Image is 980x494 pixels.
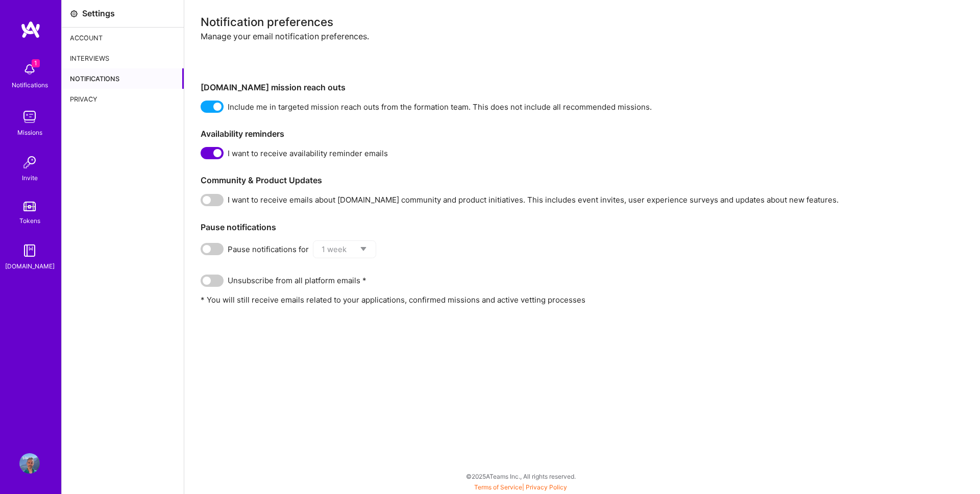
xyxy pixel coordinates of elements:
div: [DOMAIN_NAME] [5,261,55,271]
div: Manage your email notification preferences. [201,31,964,75]
div: Invite [22,172,38,183]
span: | [474,483,567,491]
img: logo [20,20,41,39]
span: Include me in targeted mission reach outs from the formation team. This does not include all reco... [228,102,652,112]
div: Missions [17,127,42,138]
span: 1 [32,59,40,67]
div: Notifications [12,80,48,90]
i: icon Settings [70,10,78,18]
div: Settings [82,8,115,19]
h3: Pause notifications [201,223,964,232]
span: I want to receive emails about [DOMAIN_NAME] community and product initiatives. This includes eve... [228,194,839,205]
div: Privacy [62,89,184,109]
img: tokens [23,202,36,211]
span: Unsubscribe from all platform emails * [228,275,366,286]
span: I want to receive availability reminder emails [228,148,388,159]
div: Interviews [62,48,184,68]
div: Tokens [19,215,40,226]
div: Account [62,28,184,48]
img: Invite [19,152,40,172]
p: * You will still receive emails related to your applications, confirmed missions and active vetti... [201,294,964,305]
h3: [DOMAIN_NAME] mission reach outs [201,83,964,92]
img: teamwork [19,107,40,127]
img: guide book [19,240,40,261]
h3: Community & Product Updates [201,176,964,185]
img: User Avatar [19,453,40,474]
img: bell [19,59,40,80]
div: © 2025 ATeams Inc., All rights reserved. [61,463,980,489]
span: Pause notifications for [228,244,309,255]
div: Notification preferences [201,16,964,27]
a: Privacy Policy [526,483,567,491]
a: Terms of Service [474,483,522,491]
div: Notifications [62,68,184,89]
h3: Availability reminders [201,129,964,139]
